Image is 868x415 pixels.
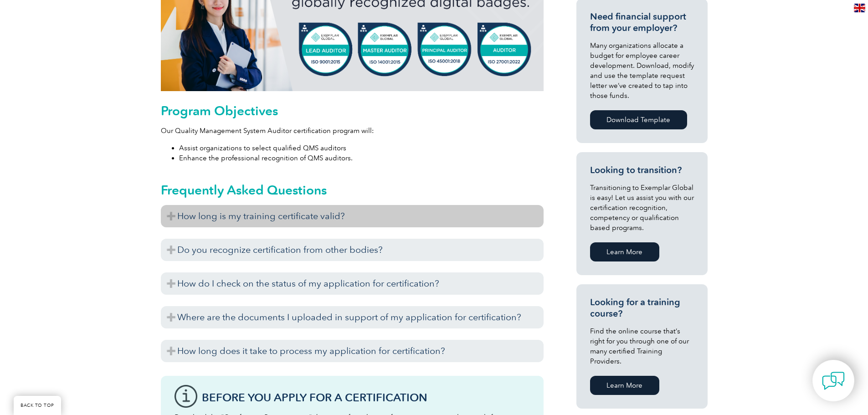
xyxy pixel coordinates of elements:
[161,103,544,118] h2: Program Objectives
[161,272,544,295] h3: How do I check on the status of my application for certification?
[590,41,694,101] p: Many organizations allocate a budget for employee career development. Download, modify and use th...
[179,153,544,163] li: Enhance the professional recognition of QMS auditors.
[161,340,544,362] h3: How long does it take to process my application for certification?
[590,297,694,319] h3: Looking for a training course?
[202,392,530,403] h3: Before You Apply For a Certification
[822,369,845,392] img: contact-chat.png
[161,306,544,328] h3: Where are the documents I uploaded in support of my application for certification?
[590,376,659,395] a: Learn More
[590,164,694,176] h3: Looking to transition?
[590,242,659,261] a: Learn More
[161,239,544,261] h3: Do you recognize certification from other bodies?
[854,4,865,12] img: en
[590,183,694,233] p: Transitioning to Exemplar Global is easy! Let us assist you with our certification recognition, c...
[590,11,694,34] h3: Need financial support from your employer?
[179,143,544,153] li: Assist organizations to select qualified QMS auditors
[590,326,694,366] p: Find the online course that’s right for you through one of our many certified Training Providers.
[161,205,544,227] h3: How long is my training certificate valid?
[161,126,544,136] p: Our Quality Management System Auditor certification program will:
[14,396,61,415] a: BACK TO TOP
[590,110,687,129] a: Download Template
[161,183,544,197] h2: Frequently Asked Questions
